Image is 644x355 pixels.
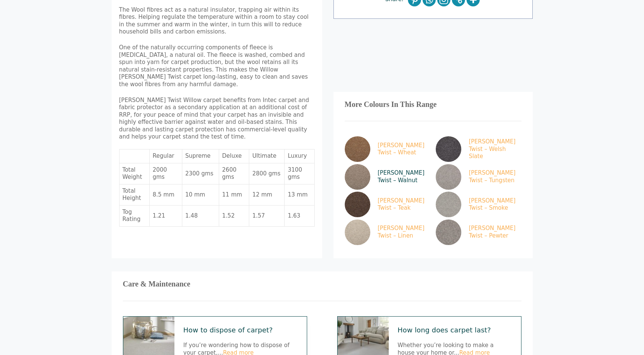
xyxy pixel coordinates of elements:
a: [PERSON_NAME] Twist – Pewter [436,219,518,245]
img: Tomkinson Twist - Pewter [436,219,461,245]
td: 12 mm [249,184,285,206]
td: 1.63 [285,206,314,227]
a: How to dispose of carpet? [183,326,298,334]
td: Tog Rating [120,206,150,227]
img: Tomkinson Twist Welsh Slate [436,136,461,162]
img: Tomkinson Twist - Wheat [345,136,370,162]
td: 2600 gms [219,163,249,184]
img: Tomkinson Twist Tungsten [436,164,461,190]
td: 2300 gms [182,163,219,184]
a: [PERSON_NAME] Twist – Welsh Slate [436,136,518,162]
td: Supreme [182,149,219,163]
td: 3100 gms [285,163,314,184]
td: Deluxe [219,149,249,163]
td: 2800 gms [249,163,285,184]
a: [PERSON_NAME] Twist – Linen [345,219,427,245]
td: 10 mm [182,184,219,206]
a: How long does carpet last? [398,326,512,334]
img: Tomkinson Twist Smoke [436,192,461,217]
a: [PERSON_NAME] Twist – Teak [345,192,427,217]
img: Tomkinson Twist - Walnut [345,164,370,190]
span: One of the naturally occurring components of fleece is [MEDICAL_DATA], a natural oil. The fleece ... [119,44,308,88]
td: 1.48 [182,206,219,227]
td: 13 mm [285,184,314,206]
a: [PERSON_NAME] Twist – Walnut [345,164,427,190]
td: 1.57 [249,206,285,227]
td: Ultimate [249,149,285,163]
td: 2000 gms [150,163,182,184]
td: 1.52 [219,206,249,227]
td: 8.5 mm [150,184,182,206]
img: Tomkinson Twist - Teak [345,192,370,217]
a: [PERSON_NAME] Twist – Wheat [345,136,427,162]
p: [PERSON_NAME] Twist Willow carpet benefits from Intec carpet and fabric protector as a secondary ... [119,97,315,141]
td: 11 mm [219,184,249,206]
h3: More Colours In This Range [345,103,521,106]
img: Tomkinson Twist - Linen [345,219,370,245]
td: Total Weight [120,163,150,184]
td: Regular [150,149,182,163]
a: [PERSON_NAME] Twist – Tungsten [436,164,518,190]
h3: Care & Maintenance [123,283,521,286]
p: The Wool fibres act as a natural insulator, trapping air within its fibres. Helping regulate the ... [119,6,315,36]
td: 1.21 [150,206,182,227]
a: [PERSON_NAME] Twist – Smoke [436,192,518,217]
td: Luxury [285,149,314,163]
td: Total Height [120,184,150,206]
